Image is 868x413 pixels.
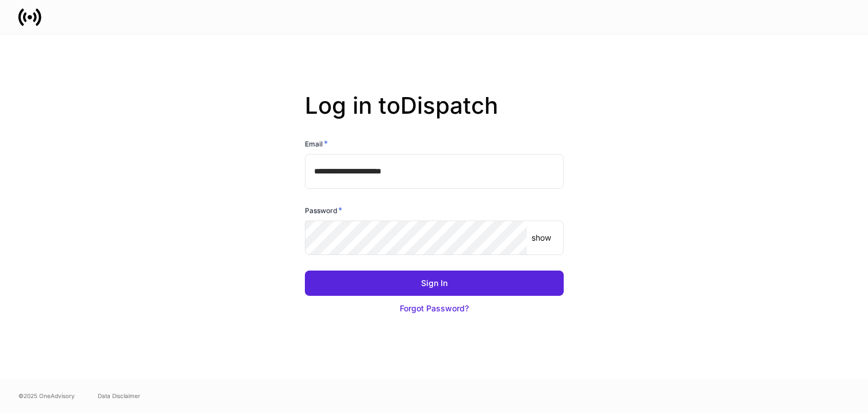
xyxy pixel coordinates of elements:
[18,391,75,400] span: © 2025 OneAdvisory
[305,271,564,296] button: Sign In
[305,138,328,149] h6: Email
[531,232,551,244] p: show
[305,296,564,321] button: Forgot Password?
[305,204,342,216] h6: Password
[421,277,448,289] div: Sign In
[400,303,469,314] div: Forgot Password?
[305,92,564,138] h2: Log in to Dispatch
[98,391,140,400] a: Data Disclaimer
